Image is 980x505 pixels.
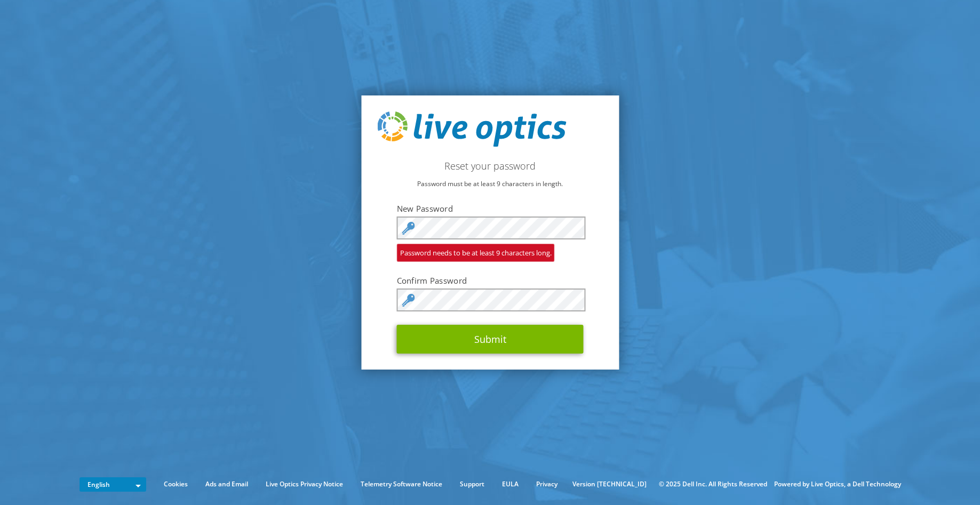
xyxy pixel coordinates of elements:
a: EULA [494,478,527,490]
img: live_optics_svg.svg [377,111,566,147]
label: Confirm Password [397,275,584,286]
span: Password needs to be at least 9 characters long. [397,244,555,262]
a: Live Optics Privacy Notice [258,478,351,490]
a: Telemetry Software Notice [353,478,450,490]
li: © 2025 Dell Inc. All Rights Reserved [654,478,772,490]
button: Submit [397,325,584,354]
li: Version [TECHNICAL_ID] [567,478,652,490]
h2: Reset your password [377,160,603,172]
a: Cookies [156,478,196,490]
p: Password must be at least 9 characters in length. [377,178,603,190]
a: Support [452,478,492,490]
label: New Password [397,203,584,214]
a: Ads and Email [197,478,256,490]
li: Powered by Live Optics, a Dell Technology [774,478,901,490]
a: Privacy [528,478,565,490]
